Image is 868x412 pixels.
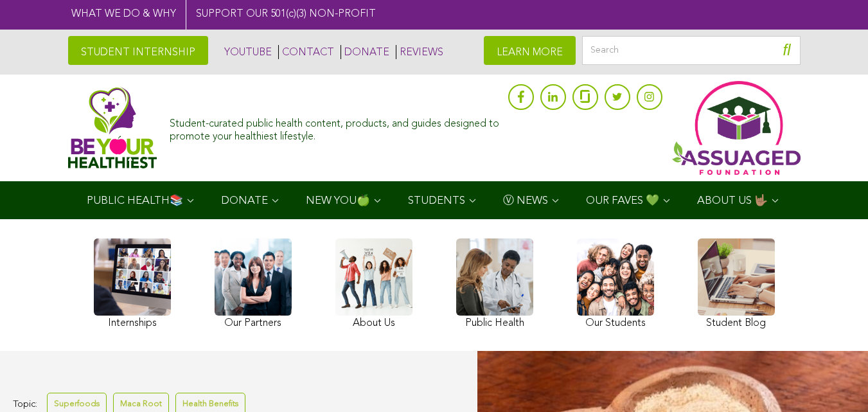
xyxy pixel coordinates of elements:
[408,195,465,206] span: STUDENTS
[586,195,659,206] span: OUR FAVES 💚
[341,45,389,59] a: DONATE
[396,45,443,59] a: REVIEWS
[68,181,801,219] div: Navigation Menu
[278,45,334,59] a: CONTACT
[221,45,272,59] a: YOUTUBE
[68,87,157,168] img: Assuaged
[87,195,183,206] span: PUBLIC HEALTH📚
[672,81,801,175] img: Assuaged App
[221,195,268,206] span: DONATE
[306,195,370,206] span: NEW YOU🍏
[170,112,501,143] div: Student-curated public health content, products, and guides designed to promote your healthiest l...
[804,350,868,412] iframe: Chat Widget
[484,36,576,65] a: LEARN MORE
[697,195,768,206] span: ABOUT US 🤟🏽
[582,36,801,65] input: Search
[68,36,208,65] a: STUDENT INTERNSHIP
[503,195,548,206] span: Ⓥ NEWS
[580,90,589,103] img: glassdoor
